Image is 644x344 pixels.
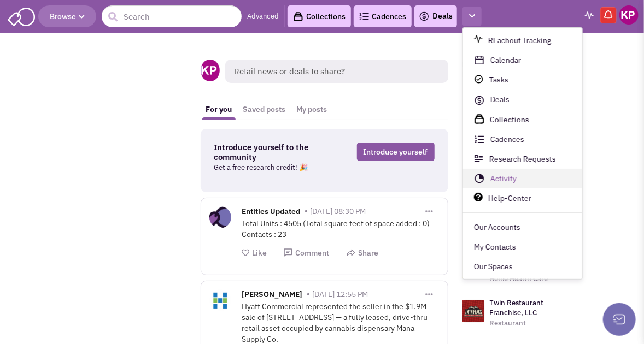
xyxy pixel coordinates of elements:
a: Introduce yourself [357,143,435,161]
a: My posts [291,99,333,120]
button: Share [346,248,379,258]
a: Saved posts [238,99,291,120]
a: Collections [463,109,582,129]
a: Collections [288,5,351,27]
span: [PERSON_NAME] [242,289,303,302]
img: tasks-icon.svg [474,74,484,84]
input: Search [102,5,242,27]
p: Get a free research credit! 🎉 [214,162,337,173]
img: icon-collection-lavender-black.svg [474,114,485,124]
h3: Introduce yourself to the community [214,143,337,162]
img: calendar-outlined-icon.svg [474,55,485,66]
a: Help-Center [463,189,582,209]
a: For you [201,99,238,120]
img: pie-chart-icon.svg [474,174,485,185]
img: icon-deals.svg [419,10,430,23]
img: Cadences_logo.png [359,13,369,20]
a: My Contacts [463,238,582,257]
span: Like [253,248,267,258]
img: research-icon.svg [474,154,484,164]
button: Like [242,248,267,258]
a: Deals [463,90,582,109]
span: Browse [50,11,85,21]
a: Tasks [463,70,582,90]
img: SmartAdmin [8,5,35,26]
a: Deals [419,10,453,23]
img: icon-deals.svg [474,94,485,107]
span: [DATE] 08:30 PM [311,206,366,216]
span: Entities Updated [242,206,301,219]
img: Keypoint Partners [619,5,639,25]
a: Twin Restaurant Franchise, LLC [490,298,544,317]
p: Restaurant [490,318,579,329]
span: [DATE] 12:55 PM [313,289,368,299]
a: Activity [463,169,582,189]
a: Calendar [463,50,582,70]
span: Retail news or deals to share? [225,60,448,83]
img: icon-collection-lavender-black.svg [293,11,303,22]
img: Cadences-list-icon.svg [474,134,485,145]
img: logo [462,300,484,322]
div: Total Units : 4505 (Total square feet of space added : 0) Contacts : 23 [242,218,440,240]
a: Advanced [247,11,279,22]
a: Cadences [463,130,582,150]
a: REachout Tracking [463,31,582,50]
button: Browse [38,5,96,27]
span: Collections [490,115,529,125]
a: Research Requests [463,150,582,169]
img: help.png [474,193,483,202]
button: Comment [283,248,330,258]
a: Our Accounts [463,218,582,238]
a: Our Spaces [463,257,582,277]
a: Cadences [354,5,412,27]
